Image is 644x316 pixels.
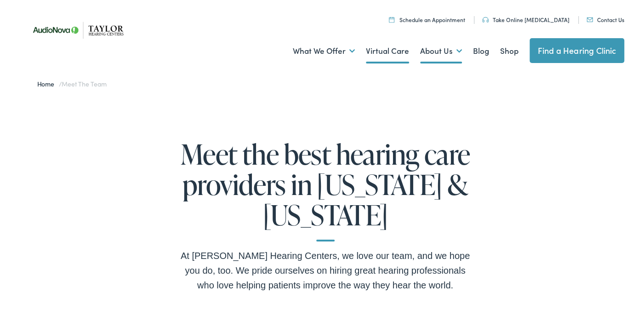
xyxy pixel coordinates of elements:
h1: Meet the best hearing care providers in [US_STATE] & [US_STATE] [178,138,473,240]
a: Take Online [MEDICAL_DATA] [482,14,569,22]
div: At [PERSON_NAME] Hearing Centers, we love our team, and we hope you do, too. We pride ourselves o... [178,247,473,291]
span: Meet the Team [62,78,106,87]
a: Find a Hearing Clinic [530,37,625,62]
a: Schedule an Appointment [389,14,465,22]
span: / [37,78,107,87]
img: utility icon [389,15,394,21]
a: Blog [473,33,489,67]
a: Virtual Care [366,33,409,67]
a: Home [37,78,59,87]
a: About Us [420,33,462,67]
a: Contact Us [587,14,624,22]
img: utility icon [587,16,593,21]
a: Shop [500,33,519,67]
img: utility icon [482,16,489,21]
a: What We Offer [293,33,355,67]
